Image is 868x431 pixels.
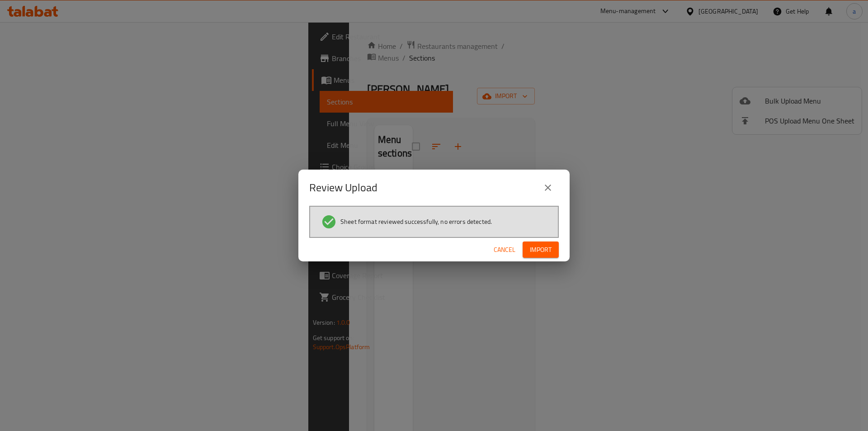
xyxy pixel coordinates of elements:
[490,242,519,258] button: Cancel
[523,242,559,258] button: Import
[309,180,377,195] h2: Review Upload
[340,217,492,226] span: Sheet format reviewed successfully, no errors detected.
[530,244,552,256] span: Import
[494,244,515,256] span: Cancel
[537,177,559,199] button: close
